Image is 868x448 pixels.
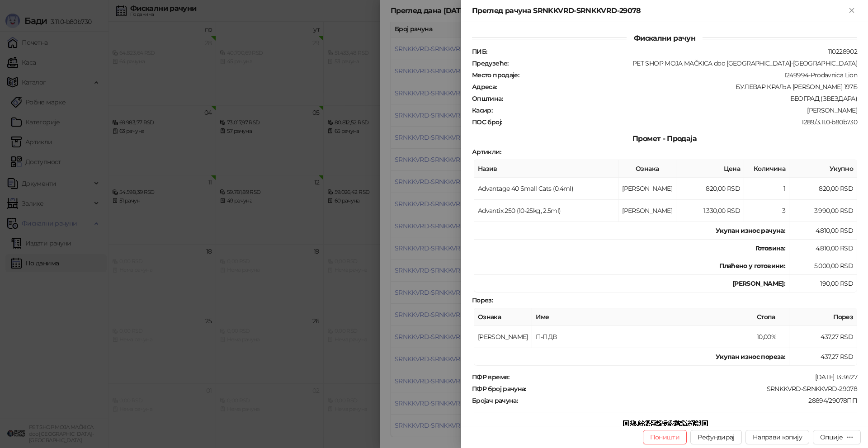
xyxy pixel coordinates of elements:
[820,433,843,441] div: Опције
[753,326,789,348] td: 10,00%
[472,106,492,114] strong: Касир :
[789,200,857,222] td: 3.990,00 RSD
[753,433,802,441] span: Направи копију
[789,257,857,275] td: 5.000,00 RSD
[493,106,858,114] div: [PERSON_NAME]
[472,396,518,405] strong: Бројач рачуна :
[474,326,532,348] td: [PERSON_NAME]
[503,118,858,126] div: 1289/3.11.0-b80b730
[625,134,704,143] span: Промет - Продаја
[690,430,742,444] button: Рефундирај
[753,308,789,326] th: Стопа
[472,385,526,393] strong: ПФР број рачуна :
[527,385,858,393] div: SRNKKVRD-SRNKKVRD-29078
[509,59,858,67] div: PET SHOP MOJA MAČKICA doo [GEOGRAPHIC_DATA]-[GEOGRAPHIC_DATA]
[744,160,789,178] th: Количина
[532,308,753,326] th: Име
[472,296,493,304] strong: Порез :
[745,430,809,444] button: Направи копију
[472,118,502,126] strong: ПОС број :
[472,59,509,67] strong: Предузеће :
[472,148,501,156] strong: Артикли :
[744,200,789,222] td: 3
[789,348,857,366] td: 437,27 RSD
[618,178,676,200] td: [PERSON_NAME]
[627,34,703,42] span: Фискални рачун
[789,222,857,240] td: 4.810,00 RSD
[789,275,857,292] td: 190,00 RSD
[472,373,509,381] strong: ПФР време :
[474,178,618,200] td: Advantage 40 Small Cats (0.4ml)
[474,308,532,326] th: Ознака
[789,160,857,178] th: Укупно
[789,308,857,326] th: Порез
[716,226,785,235] strong: Укупан износ рачуна :
[472,83,497,91] strong: Адреса :
[744,178,789,200] td: 1
[472,94,503,103] strong: Општина :
[474,200,618,222] td: Advantix 250 (10-25kg, 2.5ml)
[789,326,857,348] td: 437,27 RSD
[716,353,785,361] strong: Укупан износ пореза:
[719,262,785,270] strong: Плаћено у готовини:
[813,430,861,444] button: Опције
[755,244,785,252] strong: Готовина :
[676,200,744,222] td: 1.330,00 RSD
[472,5,846,16] div: Преглед рачуна SRNKKVRD-SRNKKVRD-29078
[519,396,858,405] div: 28894/29078ПП
[532,326,753,348] td: П-ПДВ
[676,160,744,178] th: Цена
[472,71,519,79] strong: Место продаје :
[618,160,676,178] th: Ознака
[488,47,858,56] div: 110228902
[789,240,857,257] td: 4.810,00 RSD
[676,178,744,200] td: 820,00 RSD
[520,71,858,79] div: 1249994-Prodavnica Lion
[789,178,857,200] td: 820,00 RSD
[510,373,858,381] div: [DATE] 13:36:27
[618,200,676,222] td: [PERSON_NAME]
[474,160,618,178] th: Назив
[472,47,487,56] strong: ПИБ :
[846,5,857,16] button: Close
[504,94,858,103] div: БЕОГРАД (ЗВЕЗДАРА)
[498,83,858,91] div: БУЛЕВАР КРАЉА [PERSON_NAME] 197Б
[643,430,687,444] button: Поништи
[732,279,785,288] strong: [PERSON_NAME]:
